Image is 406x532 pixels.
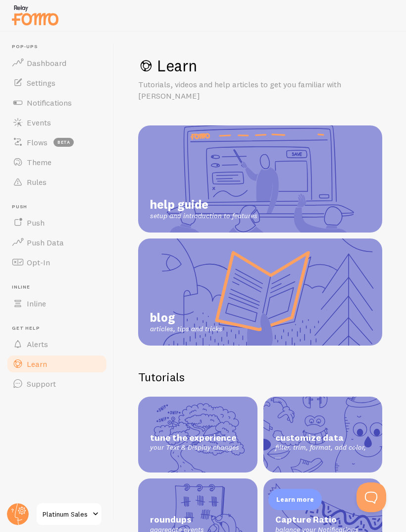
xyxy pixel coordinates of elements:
span: Pop-ups [12,44,108,50]
a: Push Data [6,233,108,252]
a: Flows beta [6,132,108,152]
span: setup and introduction to features [150,212,257,221]
span: Push Data [27,237,64,247]
a: Dashboard [6,53,108,73]
span: help guide [150,197,257,212]
span: Notifications [27,98,72,108]
a: Alerts [6,334,108,354]
span: beta [53,138,74,147]
span: Inline [12,284,108,291]
img: fomo-relay-logo-orange.svg [10,2,60,28]
span: roundups [150,514,246,526]
a: Notifications [6,93,108,113]
span: Opt-In [27,257,50,267]
span: your Text & Display changes [150,443,246,452]
span: Alerts [27,339,48,349]
p: Learn more [276,495,314,504]
span: Get Help [12,325,108,332]
a: Platinum Sales [36,502,102,526]
a: Events [6,113,108,132]
span: Flows [27,137,48,147]
span: Support [27,379,56,389]
a: Theme [6,152,108,172]
a: help guide setup and introduction to features [138,125,382,233]
span: blog [150,310,222,325]
span: Inline [27,298,46,308]
span: Push [27,218,45,228]
h2: Tutorials [138,369,382,385]
span: Events [27,118,51,127]
span: Rules [27,177,47,187]
span: customize data [275,432,371,444]
p: Tutorials, videos and help articles to get you familiar with [PERSON_NAME] [138,79,376,102]
span: Learn [27,359,47,369]
h1: Learn [138,56,382,76]
a: Learn [6,354,108,374]
a: Settings [6,73,108,93]
iframe: Help Scout Beacon - Open [356,482,386,512]
a: Opt-In [6,252,108,272]
a: blog articles, tips and tricks [138,238,382,346]
span: Dashboard [27,58,66,68]
span: filter, trim, format, add color, ... [275,443,371,461]
span: articles, tips and tricks [150,325,222,334]
span: Platinum Sales [43,508,90,520]
a: Push [6,213,108,233]
span: Push [12,204,108,210]
span: tune the experience [150,432,246,444]
div: Learn more [268,489,322,510]
a: Rules [6,172,108,192]
span: Capture Ratio [275,514,371,526]
span: Settings [27,78,55,88]
a: Inline [6,294,108,313]
a: Support [6,374,108,394]
span: Theme [27,157,51,167]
